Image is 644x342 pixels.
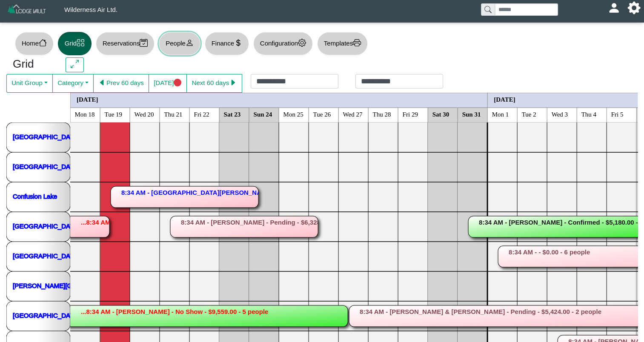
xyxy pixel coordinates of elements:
[552,111,568,117] text: Wed 3
[317,32,368,55] button: Templatesprinter
[164,111,183,117] text: Thu 21
[13,192,57,199] a: Confusion Lake
[494,96,515,103] text: [DATE]
[253,32,313,55] button: Configurationgear
[186,74,242,93] button: Next 60 dayscaret right fill
[611,5,617,11] svg: person fill
[194,111,209,117] text: Fri 22
[492,111,509,117] text: Mon 1
[343,111,363,117] text: Wed 27
[77,96,98,103] text: [DATE]
[71,60,79,68] svg: arrows angle expand
[6,74,53,93] button: Unit Group
[93,74,149,93] button: caret left fillPrev 60 days
[98,79,106,87] svg: caret left fill
[13,133,79,140] a: [GEOGRAPHIC_DATA]
[140,39,148,47] svg: calendar2 check
[229,79,237,87] svg: caret right fill
[96,32,155,55] button: Reservationscalendar2 check
[462,111,481,117] text: Sun 31
[484,6,491,13] svg: search
[13,311,79,319] a: [GEOGRAPHIC_DATA]
[283,111,303,117] text: Mon 25
[224,111,241,117] text: Sat 23
[15,32,54,55] button: Homehouse
[13,222,79,229] a: [GEOGRAPHIC_DATA]
[298,39,306,47] svg: gear
[234,39,242,47] svg: currency dollar
[373,111,391,117] text: Thu 28
[52,74,94,93] button: Category
[631,5,637,11] svg: gear fill
[251,74,338,88] input: Check in
[13,57,53,71] h3: Grid
[77,39,85,47] svg: grid
[353,39,361,47] svg: printer
[39,39,47,47] svg: house
[355,74,443,88] input: Check out
[105,111,123,117] text: Tue 19
[522,111,536,117] text: Tue 2
[149,74,187,93] button: [DATE]circle fill
[66,57,84,73] button: arrows angle expand
[159,32,200,55] button: Peopleperson
[403,111,418,117] text: Fri 29
[75,111,95,117] text: Mon 18
[13,282,132,289] a: [PERSON_NAME][GEOGRAPHIC_DATA]
[205,32,249,55] button: Financecurrency dollar
[13,252,79,259] a: [GEOGRAPHIC_DATA]
[581,111,597,117] text: Thu 4
[186,39,194,47] svg: person
[254,111,272,117] text: Sun 24
[174,79,182,87] svg: circle fill
[611,111,624,117] text: Fri 5
[13,162,79,170] a: [GEOGRAPHIC_DATA]
[58,32,92,55] button: Gridgrid
[313,111,331,117] text: Tue 26
[7,3,47,18] img: Z
[432,111,449,117] text: Sat 30
[135,111,154,117] text: Wed 20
